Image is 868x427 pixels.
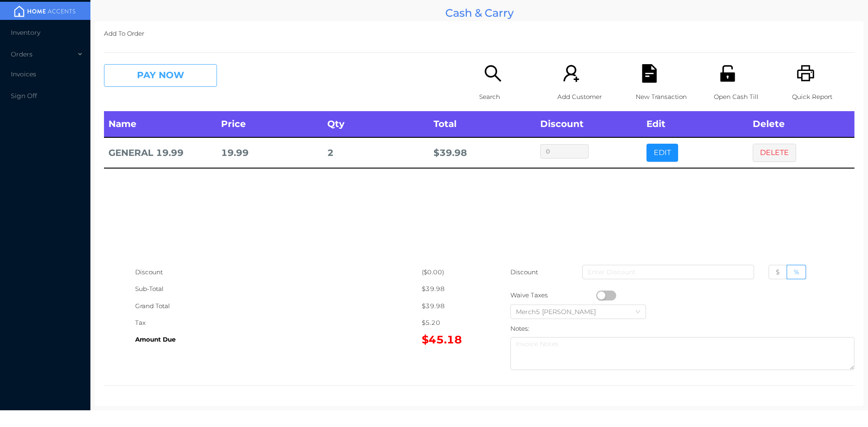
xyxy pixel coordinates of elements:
[135,331,422,348] div: Amount Due
[104,25,854,42] p: Add To Order
[718,64,737,83] i: icon: unlock
[104,137,217,168] td: GENERAL 19.99
[429,137,535,168] td: $ 39.98
[510,264,539,281] p: Discount
[479,89,542,105] p: Search
[794,268,799,276] span: %
[516,305,605,319] div: Merch5 Lawrence
[635,309,641,315] i: icon: down
[429,111,535,137] th: Total
[11,92,37,100] span: Sign Off
[135,298,422,314] div: Grand Total
[510,325,529,332] label: Notes:
[642,111,748,137] th: Edit
[636,89,698,105] p: New Transaction
[536,111,642,137] th: Discount
[484,64,502,83] i: icon: search
[748,111,854,137] th: Delete
[135,264,422,281] div: Discount
[323,111,429,137] th: Qty
[557,89,620,105] p: Add Customer
[95,5,863,21] div: Cash & Carry
[422,331,479,348] div: $45.18
[776,268,780,276] span: $
[422,314,479,331] div: $5.20
[582,265,754,279] input: Enter Discount
[510,287,596,304] div: Waive Taxes
[714,89,776,105] p: Open Cash Till
[422,264,479,281] div: ($0.00)
[11,70,36,78] span: Invoices
[422,298,479,314] div: $39.98
[217,137,323,168] td: 19.99
[135,281,422,297] div: Sub-Total
[104,111,217,137] th: Name
[135,314,422,331] div: Tax
[640,64,659,83] i: icon: file-text
[753,144,796,162] button: DELETE
[327,145,425,161] div: 2
[562,64,580,83] i: icon: user-add
[11,5,79,18] img: mainBanner
[797,64,815,83] i: icon: printer
[646,144,678,162] button: EDIT
[792,89,854,105] p: Quick Report
[217,111,323,137] th: Price
[11,28,40,37] span: Inventory
[422,281,479,297] div: $39.98
[104,64,217,87] button: PAY NOW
